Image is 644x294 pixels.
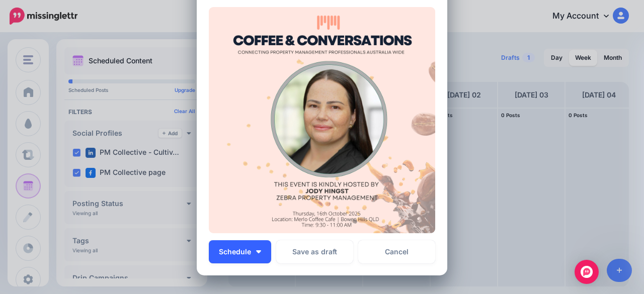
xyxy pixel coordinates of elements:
button: Save as draft [276,240,353,263]
span: Schedule [219,248,251,255]
button: Schedule [209,240,271,263]
img: ACELNG3ZZXLSZ0S39S6EDE9EMH7BZPD8.png [209,7,435,233]
img: arrow-down-white.png [256,250,261,253]
div: Open Intercom Messenger [575,260,599,284]
a: Cancel [358,240,435,263]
